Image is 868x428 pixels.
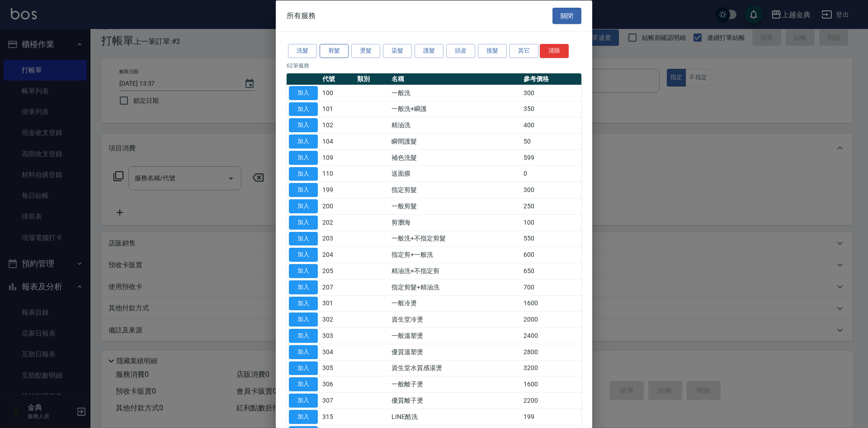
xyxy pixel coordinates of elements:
[320,311,355,327] td: 302
[289,86,318,100] button: 加入
[320,360,355,376] td: 305
[521,376,581,392] td: 1600
[389,198,521,214] td: 一般剪髮
[389,311,521,327] td: 資生堂冷燙
[289,118,318,132] button: 加入
[320,85,355,101] td: 100
[389,327,521,344] td: 一般溫塑燙
[521,231,581,247] td: 550
[389,246,521,263] td: 指定剪+一般洗
[521,73,581,85] th: 參考價格
[521,263,581,279] td: 650
[389,117,521,133] td: 精油洗
[389,409,521,425] td: LINE酷洗
[389,133,521,149] td: 瞬間護髮
[521,327,581,344] td: 2400
[289,296,318,310] button: 加入
[355,73,390,85] th: 類別
[521,133,581,149] td: 50
[289,167,318,181] button: 加入
[289,264,318,278] button: 加入
[389,149,521,166] td: 補色洗髮
[478,44,507,58] button: 接髮
[320,344,355,360] td: 304
[289,183,318,197] button: 加入
[389,101,521,117] td: 一般洗+瞬護
[289,231,318,245] button: 加入
[289,215,318,229] button: 加入
[521,182,581,198] td: 300
[521,344,581,360] td: 2800
[521,85,581,101] td: 300
[289,377,318,391] button: 加入
[320,73,355,85] th: 代號
[289,394,318,408] button: 加入
[289,102,318,116] button: 加入
[320,149,355,166] td: 109
[389,295,521,312] td: 一般冷燙
[540,44,569,58] button: 清除
[509,44,538,58] button: 其它
[351,44,380,58] button: 燙髮
[521,360,581,376] td: 3200
[288,44,317,58] button: 洗髮
[320,198,355,214] td: 200
[320,101,355,117] td: 101
[320,263,355,279] td: 205
[320,133,355,149] td: 104
[320,392,355,409] td: 307
[521,279,581,295] td: 700
[521,246,581,263] td: 600
[389,360,521,376] td: 資生堂水質感湯燙
[389,376,521,392] td: 一般離子燙
[389,85,521,101] td: 一般洗
[320,231,355,247] td: 203
[320,409,355,425] td: 315
[389,214,521,231] td: 剪瀏海
[521,214,581,231] td: 100
[383,44,412,58] button: 染髮
[320,327,355,344] td: 303
[415,44,443,58] button: 護髮
[521,295,581,312] td: 1600
[389,263,521,279] td: 精油洗+不指定剪
[289,248,318,262] button: 加入
[320,246,355,263] td: 204
[320,166,355,182] td: 110
[320,44,349,58] button: 剪髮
[289,280,318,294] button: 加入
[521,409,581,425] td: 199
[446,44,475,58] button: 頭皮
[389,231,521,247] td: 一般洗+不指定剪髮
[289,345,318,359] button: 加入
[521,311,581,327] td: 2000
[521,149,581,166] td: 599
[389,166,521,182] td: 送面膜
[289,361,318,375] button: 加入
[389,279,521,295] td: 指定剪髮+精油洗
[521,101,581,117] td: 350
[287,11,316,20] span: 所有服務
[289,329,318,343] button: 加入
[287,61,581,69] p: 62 筆服務
[521,166,581,182] td: 0
[320,279,355,295] td: 207
[389,392,521,409] td: 優質離子燙
[320,295,355,312] td: 301
[320,182,355,198] td: 199
[289,409,318,423] button: 加入
[320,214,355,231] td: 202
[289,150,318,164] button: 加入
[289,135,318,149] button: 加入
[320,117,355,133] td: 102
[289,199,318,213] button: 加入
[521,117,581,133] td: 400
[521,392,581,409] td: 2200
[389,344,521,360] td: 優質溫塑燙
[389,182,521,198] td: 指定剪髮
[552,7,581,24] button: 關閉
[521,198,581,214] td: 250
[389,73,521,85] th: 名稱
[320,376,355,392] td: 306
[289,313,318,327] button: 加入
